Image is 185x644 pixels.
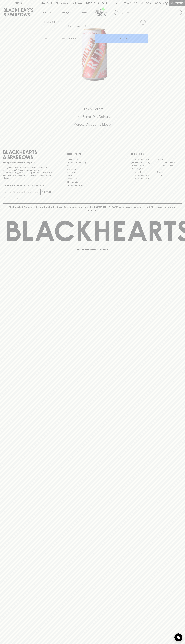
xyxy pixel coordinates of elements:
a: Bottle Drop FAQ's [67,158,118,161]
a: Braddon [156,158,182,161]
a: [GEOGRAPHIC_DATA] [131,177,156,180]
p: Sibling owned and run since [DATE] [3,161,54,164]
a: Brunswick West [131,164,156,167]
a: Shipping Information [67,180,118,184]
h5: Uber Same-Day Delivery [3,114,182,119]
p: Wishlist [127,2,137,5]
p: SUBSCRIBE [42,191,53,194]
button: ADD TO CART [95,34,148,43]
h5: Click & Collect [3,107,182,111]
h5: Across Melbourne Metro [3,122,182,127]
p: FIND US [14,2,23,5]
button: Add to wishlist [139,19,147,26]
p: $0.00 [155,2,162,5]
p: ADD TO CART [114,37,128,40]
a: Fitzroy [156,167,182,170]
a: HOME [44,21,50,23]
a: Tastings [56,6,74,18]
p: Checkout [171,2,183,5]
p: OUR STORES [131,152,182,156]
div: Call to action block [3,96,182,141]
strong: Liquor License #32064953 [29,172,53,174]
div: 6 Pack [68,36,95,41]
a: Prahran [156,174,182,177]
a: Privacy Policy [67,177,118,180]
a: [GEOGRAPHIC_DATA] [156,161,182,164]
a: Careers [67,164,118,167]
a: Geelong [156,170,182,174]
a: Terms & Conditions [67,184,118,187]
p: We will never spam you [3,197,54,199]
img: bubble-icon [177,636,180,639]
input: e.g. jane@blackheartsandsparrows.com.au [5,190,40,194]
a: Business & Bulk Gifting [67,161,118,164]
button: Add to wishlist [68,25,86,28]
a: [GEOGRAPHIC_DATA] [131,158,156,161]
a: Stores [74,6,93,18]
p: Login [145,2,151,5]
p: Blackhearts & Sparrows acknowledges the traditional Custodians of land throughout [GEOGRAPHIC_DAT... [5,206,180,212]
p: 6 Pack [69,37,76,40]
p: Tastings [61,11,69,14]
p: It is against the law to sell or supply alcohol to, or to obtain alcohol on behalf of a person un... [3,166,54,179]
a: [GEOGRAPHIC_DATA] [131,161,156,164]
img: 52208.png [41,27,148,82]
a: SHOP [52,21,57,23]
input: Try "Pinot noir" [121,10,180,15]
a: [GEOGRAPHIC_DATA] [131,174,156,177]
a: Gift Cards [67,171,118,174]
button: SUBSCRIBE [41,189,54,195]
p: Shop [42,11,47,14]
a: FAQ's [67,174,118,177]
a: [GEOGRAPHIC_DATA] [156,164,182,167]
p: OTHER AREAS [67,152,118,156]
p: Stores [80,11,87,14]
button: Shop [37,6,56,18]
a: Fitzroy North [131,170,156,174]
p: Subscribe to The Blackhearts Newsletter [3,184,54,187]
a: Contact Us [67,167,118,171]
p: 0 [166,2,167,4]
a: [PERSON_NAME] [131,167,156,170]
